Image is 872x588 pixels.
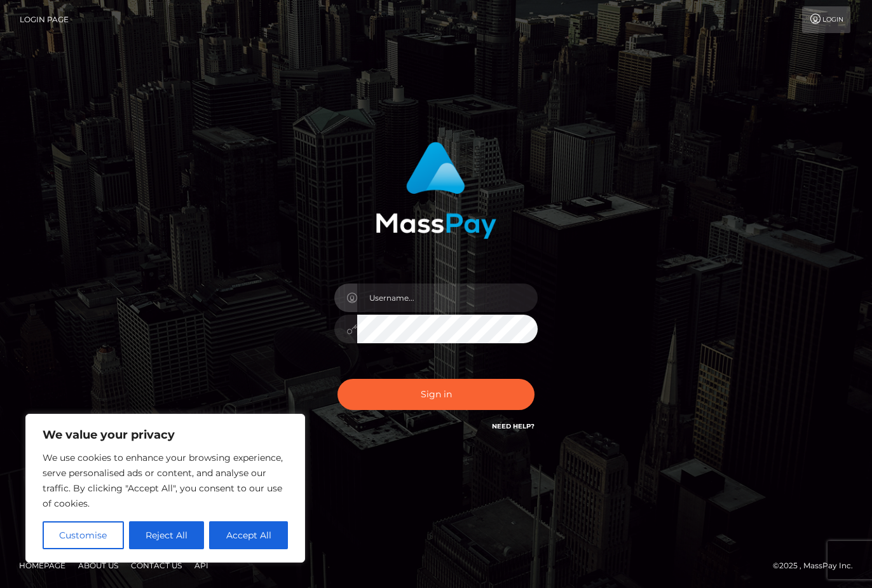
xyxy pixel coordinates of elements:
[492,422,535,430] a: Need Help?
[129,521,205,549] button: Reject All
[73,556,123,575] a: About Us
[43,427,288,442] p: We value your privacy
[189,556,214,575] a: API
[802,6,850,33] a: Login
[357,284,538,312] input: Username...
[25,414,305,563] div: We value your privacy
[337,379,535,410] button: Sign in
[14,556,71,575] a: Homepage
[126,556,187,575] a: Contact Us
[43,450,288,511] p: We use cookies to enhance your browsing experience, serve personalised ads or content, and analys...
[20,6,69,33] a: Login Page
[209,521,288,549] button: Accept All
[43,521,124,549] button: Customise
[376,142,496,239] img: MassPay Login
[773,559,862,573] div: © 2025 , MassPay Inc.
